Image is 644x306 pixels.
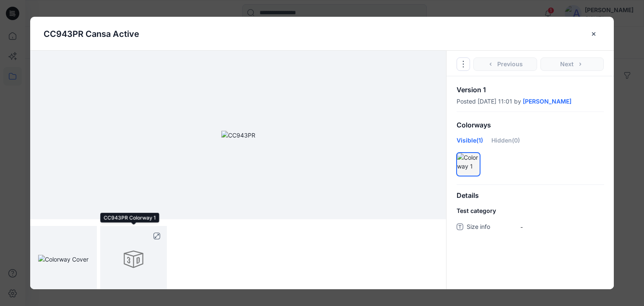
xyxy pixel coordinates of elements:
img: Colorway Cover [38,255,88,264]
a: [PERSON_NAME] [523,98,571,105]
span: Test category [457,206,496,215]
button: full screen [150,229,164,243]
span: - [520,223,604,231]
img: CC943PR [221,131,255,140]
p: Version 1 [457,86,604,93]
button: close-btn [587,27,600,41]
div: Posted [DATE] 11:01 by [457,98,604,105]
div: Visible (1) [457,136,483,151]
span: Size info [467,222,517,233]
div: Colorway 1 [457,153,480,176]
div: Colorways [447,114,614,136]
p: CC943PR cansa active [44,28,139,40]
div: Hidden (0) [491,136,520,151]
div: Details [447,185,614,206]
button: Options [457,57,470,71]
